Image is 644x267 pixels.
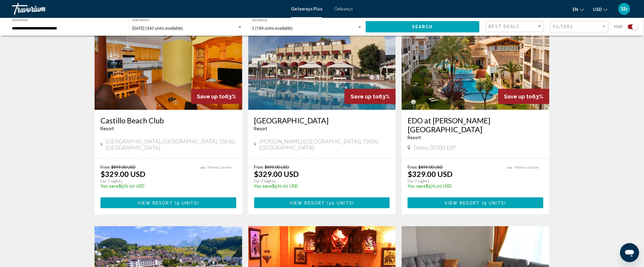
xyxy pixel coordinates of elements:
span: Map [615,23,623,31]
p: $329.00 USD [254,170,299,179]
span: [DATE] (542 units available) [132,26,183,31]
span: $899.00 USD [265,165,289,170]
a: EDO at [PERSON_NAME][GEOGRAPHIC_DATA] [408,116,544,134]
span: You save [408,184,426,189]
span: View Resort [445,201,480,205]
p: $570.00 USD [254,184,384,189]
span: ( ) [480,201,506,205]
p: $570.00 USD [100,184,195,189]
span: View Resort [290,201,325,205]
span: ( ) [173,201,199,205]
p: For 7 nights [254,179,384,184]
span: Sb [621,6,628,12]
a: Travorium [12,3,285,15]
img: ii_mei1.jpg [248,15,396,110]
span: Filters [553,24,574,29]
p: $329.00 USD [408,170,453,179]
p: For 7 nights [100,179,195,184]
span: You save [100,184,119,189]
p: $570.00 USD [408,184,502,189]
button: Change currency [593,5,608,14]
button: Search [366,21,480,32]
a: Getaways Plus [291,7,322,11]
button: Filter [550,21,609,33]
span: From [408,165,417,170]
span: Resort [408,135,421,140]
span: 20 units [329,201,353,205]
span: 9 units [177,201,197,205]
span: Fitness Center [515,166,539,170]
img: ii_ogi1.jpg [402,15,549,110]
a: Castillo Beach Club [100,116,236,125]
span: Denia, 03700, ESP [414,145,456,151]
div: 63% [498,89,549,104]
span: $899.00 USD [418,165,443,170]
span: From [254,165,263,170]
button: View Resort(20 units) [254,197,390,208]
span: $899.00 USD [111,165,136,170]
span: 9 units [484,201,505,205]
span: Save up to [351,93,379,100]
div: 63% [345,89,396,104]
button: View Resort(9 units) [100,197,236,208]
button: View Resort(9 units) [408,197,544,208]
button: User Menu [617,3,632,15]
span: Search [412,25,433,29]
a: [GEOGRAPHIC_DATA] [254,116,390,125]
span: en [573,7,579,12]
a: Getaways [334,7,353,11]
span: Fitness Center [208,166,232,170]
span: Best Deals [489,24,520,29]
span: From [100,165,110,170]
div: 63% [191,89,242,104]
button: Change language [573,5,584,14]
mat-select: Sort by [489,24,542,29]
span: View Resort [138,201,173,205]
span: Resort [254,126,268,131]
iframe: Bouton de lancement de la fenêtre de messagerie [620,243,639,262]
span: Save up to [197,93,225,100]
span: Resort [100,126,114,131]
p: $329.00 USD [100,170,145,179]
img: ii_cat5.jpg [95,15,242,110]
span: [PERSON_NAME] ([GEOGRAPHIC_DATA]), 73030, [GEOGRAPHIC_DATA] [259,138,390,151]
span: USD [593,7,602,12]
span: Save up to [504,93,533,100]
span: [GEOGRAPHIC_DATA], [GEOGRAPHIC_DATA], 35610, [GEOGRAPHIC_DATA] [106,138,236,151]
span: 2 (189 units available) [252,26,293,31]
span: ( ) [325,201,354,205]
span: You save [254,184,272,189]
p: For 7 nights [408,179,502,184]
